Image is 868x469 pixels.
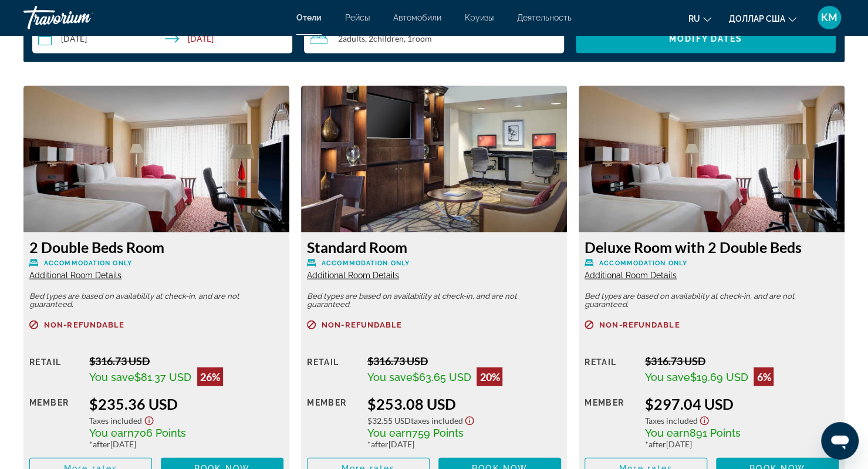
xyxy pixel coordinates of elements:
span: $81.37 USD [134,371,191,383]
a: Деятельность [517,13,572,22]
a: Автомобили [393,13,441,22]
div: Member [585,395,636,449]
span: You save [89,371,134,383]
div: $316.73 USD [644,355,839,367]
img: Deluxe Room with 2 Double Beds [579,86,845,232]
div: 6% [754,367,774,386]
span: You earn [367,427,411,439]
span: Additional Room Details [585,271,677,280]
span: You earn [89,427,134,439]
div: $235.36 USD [89,395,283,413]
span: after [93,439,110,449]
div: Retail [29,355,80,386]
span: $63.65 USD [412,371,471,383]
h3: 2 Double Beds Room [29,238,283,256]
button: Изменить язык [688,10,711,27]
button: Show Taxes and Fees disclaimer [462,413,477,426]
span: Taxes included [644,416,697,426]
p: Bed types are based on availability at check-in, and are not guaranteed. [29,292,283,309]
span: Room [412,33,432,43]
span: Children [373,33,404,43]
button: Изменить валюту [729,10,796,27]
div: $316.73 USD [367,355,561,367]
img: Standard Room [301,86,567,232]
div: Member [29,395,80,449]
p: Bed types are based on availability at check-in, and are not guaranteed. [307,292,561,309]
button: Show Taxes and Fees disclaimer [142,413,156,426]
span: Modify Dates [669,34,742,43]
span: 759 Points [411,427,463,439]
div: * [DATE] [367,439,561,449]
div: $316.73 USD [89,355,283,367]
div: Retail [585,355,636,386]
span: You save [367,371,412,383]
div: Retail [307,355,358,386]
p: Bed types are based on availability at check-in, and are not guaranteed. [585,292,839,309]
span: Additional Room Details [29,271,121,280]
span: Non-refundable [599,321,680,329]
h3: Standard Room [307,238,561,256]
span: Taxes included [410,416,462,426]
div: $297.04 USD [644,395,839,413]
span: Additional Room Details [307,271,399,280]
a: Круизы [465,13,494,22]
span: 2 [338,34,365,43]
font: ru [688,14,700,23]
span: Accommodation Only [322,259,410,267]
span: , 1 [404,34,432,43]
div: 20% [477,367,502,386]
iframe: Кнопка для запуска будет доступна [821,422,859,460]
h3: Deluxe Room with 2 Double Beds [585,238,839,256]
button: Travelers: 2 adults, 2 children [304,24,564,53]
font: доллар США [729,14,785,23]
a: Травориум [23,2,141,33]
span: 891 Points [689,427,740,439]
font: КМ [821,11,837,23]
span: $32.55 USD [367,416,410,426]
span: $19.69 USD [690,371,748,383]
button: Меню пользователя [814,5,845,30]
span: Adults [343,33,365,43]
span: Non-refundable [44,321,124,329]
div: * [DATE] [644,439,839,449]
span: Accommodation Only [599,259,687,267]
span: You save [644,371,690,383]
span: after [370,439,388,449]
span: Taxes included [89,416,142,426]
button: Show Taxes and Fees disclaimer [697,413,711,426]
img: 2 Double Beds Room [23,86,289,232]
span: You earn [644,427,689,439]
div: Member [307,395,358,449]
span: Accommodation Only [44,259,132,267]
a: Рейсы [345,13,370,22]
div: Search widget [32,24,836,53]
span: after [648,439,666,449]
button: Modify Dates [576,24,836,53]
span: Non-refundable [322,321,402,329]
div: 26% [197,367,223,386]
span: , 2 [365,34,404,43]
div: * [DATE] [89,439,283,449]
div: $253.08 USD [367,395,561,413]
button: Select check in and out date [32,24,292,53]
span: 706 Points [134,427,186,439]
a: Отели [296,13,322,22]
